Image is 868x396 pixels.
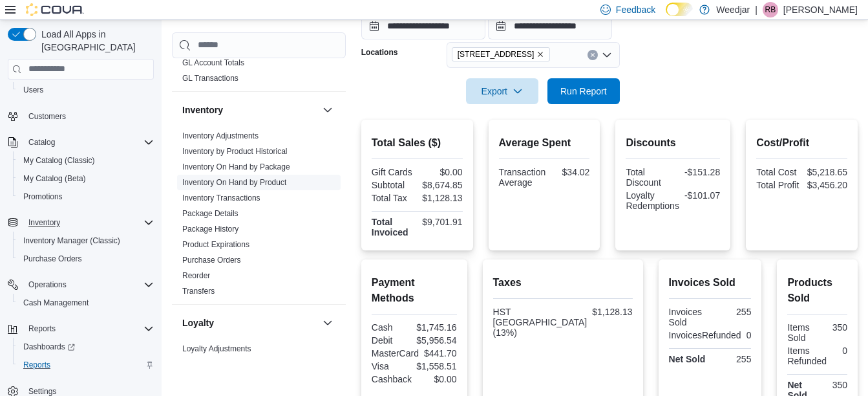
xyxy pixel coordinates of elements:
span: Inventory Adjustments [182,131,259,141]
span: Catalog [23,135,154,150]
div: Total Cost [756,167,799,177]
button: Catalog [3,133,159,151]
span: My Catalog (Beta) [23,173,86,184]
span: Operations [28,280,67,290]
div: Inventory [172,128,346,304]
a: Reports [18,357,56,373]
button: My Catalog (Classic) [13,151,159,170]
a: Reorder [182,271,210,280]
a: Package Details [182,209,238,218]
button: Inventory [182,104,317,116]
button: Promotions [13,188,159,206]
h2: Average Spent [499,135,590,151]
span: GL Account Totals [182,58,244,68]
div: Total Discount [626,167,670,188]
div: 0 [832,346,847,356]
a: Users [18,82,48,98]
button: Inventory Manager (Classic) [13,232,159,250]
div: -$151.28 [675,167,720,177]
a: Customers [23,109,71,124]
span: Load All Apps in [GEOGRAPHIC_DATA] [36,28,154,54]
a: Cash Management [18,295,94,311]
div: $8,674.85 [419,180,462,190]
button: Users [13,81,159,99]
div: Cash [372,322,411,333]
span: Reports [28,324,56,334]
div: MasterCard [372,348,419,358]
span: Loyalty Adjustments [182,344,251,354]
a: GL Account Totals [182,58,244,67]
span: Promotions [23,192,63,202]
a: Loyalty Adjustments [182,344,251,353]
span: Customers [23,108,154,124]
span: Inventory by Product Historical [182,146,288,157]
span: Inventory Transactions [182,193,260,203]
div: $441.70 [424,348,457,358]
div: Debit [372,335,411,346]
a: Purchase Orders [182,256,241,265]
span: Inventory On Hand by Product [182,177,286,188]
button: Remove 1127b Broadview Ave from selection in this group [536,50,544,58]
button: Clear input [587,50,598,60]
button: Inventory [23,215,65,230]
button: Cash Management [13,294,159,312]
a: Inventory by Product Historical [182,147,288,156]
strong: Net Sold [669,354,706,364]
h2: Discounts [626,135,720,151]
button: My Catalog (Beta) [13,170,159,188]
div: $1,558.51 [416,361,456,371]
button: Export [466,78,538,104]
h2: Products Sold [787,275,847,306]
span: Inventory Manager (Classic) [23,236,120,246]
button: Inventory [3,214,159,232]
span: Export [474,78,531,104]
button: Operations [23,277,72,292]
span: Purchase Orders [23,254,82,264]
div: HST [GEOGRAPHIC_DATA] (13%) [493,307,587,338]
a: Promotions [18,189,68,204]
div: $1,128.13 [419,193,462,203]
a: Inventory Transactions [182,193,260,203]
span: Operations [23,277,154,292]
div: Loyalty [172,341,346,377]
button: Reports [23,321,61,336]
span: Inventory On Hand by Package [182,162,290,172]
div: $5,218.65 [805,167,847,177]
div: Loyalty Redemptions [626,190,679,211]
span: Users [18,82,154,98]
span: Reorder [182,270,210,281]
button: Reports [13,356,159,374]
button: Loyalty [182,316,317,329]
div: Visa [372,361,411,371]
span: Reports [23,321,154,336]
span: Dashboards [18,339,154,355]
button: Operations [3,276,159,294]
span: My Catalog (Classic) [23,155,95,166]
div: 0 [746,330,752,340]
div: Transaction Average [499,167,546,188]
div: Total Tax [372,193,414,203]
img: Cova [26,3,84,16]
a: Dashboards [13,338,159,356]
h2: Cost/Profit [756,135,847,151]
span: Package History [182,224,238,234]
div: $1,745.16 [416,322,456,333]
button: Loyalty [320,315,335,331]
a: Inventory Manager (Classic) [18,233,125,248]
p: Weedjar [716,2,750,17]
span: Inventory Manager (Classic) [18,233,154,248]
button: Customers [3,107,159,126]
div: Invoices Sold [669,307,708,327]
button: Run Report [547,78,620,104]
span: Run Report [560,85,607,98]
div: Subtotal [372,180,414,190]
h2: Invoices Sold [669,275,752,291]
button: Reports [3,320,159,338]
div: Cashback [372,374,412,384]
a: Inventory On Hand by Package [182,162,290,171]
a: Inventory On Hand by Product [182,178,286,187]
a: GL Transactions [182,74,238,83]
p: | [755,2,757,17]
h2: Taxes [493,275,633,291]
div: Finance [172,55,346,91]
